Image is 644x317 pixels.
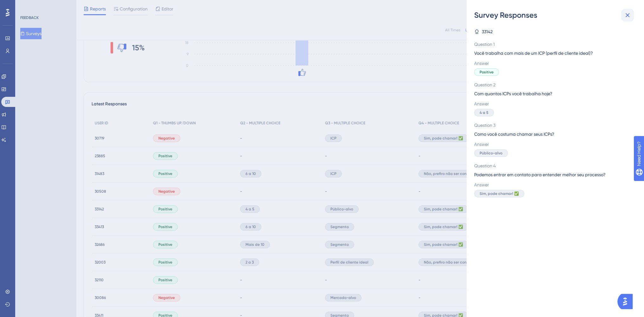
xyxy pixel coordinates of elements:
[480,191,519,196] span: Sim, pode chamar! ✅
[474,181,631,189] span: Answer
[474,130,631,138] span: Como você costuma chamar seus ICPs?
[474,100,631,108] span: Answer
[474,162,631,170] span: Question 4
[480,110,488,115] span: 4 a 5
[474,49,631,57] span: Você trabalha com mais de um ICP (perfil de cliente ideal)?
[474,90,631,97] span: Com quantos ICPs você trabalha hoje?
[482,28,493,35] span: 33142
[617,292,636,311] iframe: UserGuiding AI Assistant Launcher
[474,140,631,148] span: Answer
[480,151,502,156] span: Público-alvo
[474,81,631,89] span: Question 2
[474,59,631,67] span: Answer
[474,40,631,48] span: Question 1
[474,171,631,178] span: Podemos entrar em contato para entender melhor seu processo?
[474,10,636,20] div: Survey Responses
[480,70,494,75] span: Positive
[15,2,40,9] span: Need Help?
[474,121,631,129] span: Question 3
